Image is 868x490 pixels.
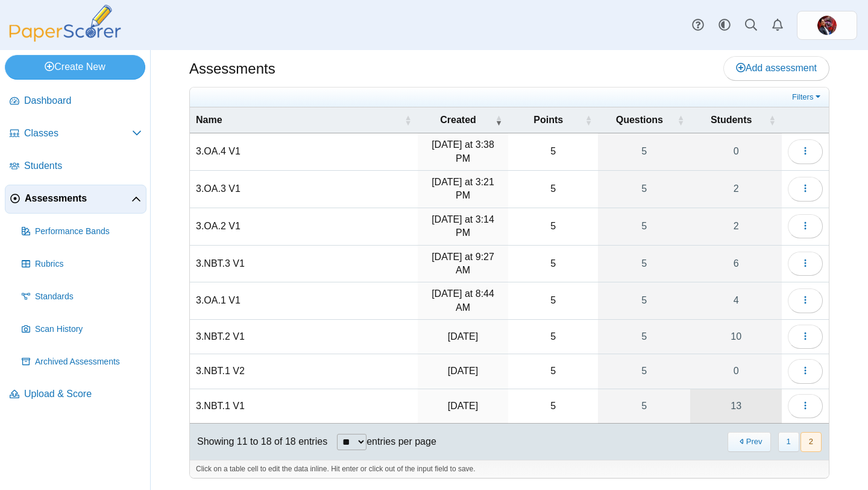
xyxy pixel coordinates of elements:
time: Oct 3, 2025 at 7:49 AM [448,366,478,376]
a: 10 [690,320,782,354]
a: 2 [690,171,782,208]
span: Points : Activate to sort [585,114,592,126]
a: 0 [690,133,782,170]
td: 5 [508,389,598,424]
a: 0 [690,354,782,388]
a: ps.yyrSfKExD6VWH9yo [797,11,857,40]
a: Performance Bands [17,217,146,246]
a: Standards [17,282,146,311]
span: Greg Mullen [817,16,837,35]
a: Scan History [17,315,146,344]
td: 5 [508,282,598,320]
td: 3.OA.4 V1 [190,133,418,171]
a: Filters [789,91,826,103]
a: 5 [598,208,690,245]
span: Upload & Score [24,387,142,401]
time: Oct 6, 2025 at 3:21 PM [432,177,494,200]
td: 5 [508,171,598,208]
a: 5 [598,320,690,354]
span: Dashboard [24,94,142,107]
span: Points [514,113,582,127]
td: 3.OA.1 V1 [190,282,418,320]
img: ps.yyrSfKExD6VWH9yo [817,16,837,35]
span: Performance Bands [35,226,142,238]
span: Classes [24,127,132,140]
td: 5 [508,354,598,389]
time: Oct 6, 2025 at 3:38 PM [432,139,494,163]
time: Oct 6, 2025 at 9:27 AM [432,252,494,275]
div: Click on a table cell to edit the data inline. Hit enter or click out of the input field to save. [190,460,829,478]
td: 3.NBT.1 V2 [190,354,418,389]
h1: Assessments [189,59,275,79]
a: 5 [598,389,690,423]
span: Created : Activate to remove sorting [495,114,502,126]
span: Add assessment [736,63,817,73]
div: Showing 11 to 18 of 18 entries [190,424,327,460]
a: Students [5,152,146,181]
a: 4 [690,282,782,319]
span: Created [424,113,492,127]
span: Rubrics [35,258,142,270]
button: 1 [778,432,799,452]
td: 3.NBT.3 V1 [190,246,418,283]
span: Students : Activate to sort [769,114,776,126]
td: 5 [508,246,598,283]
a: 13 [690,389,782,423]
a: 5 [598,133,690,170]
a: Assessments [5,185,146,214]
time: Oct 3, 2025 at 7:52 AM [448,331,478,342]
a: Create New [5,55,145,79]
a: Classes [5,119,146,148]
label: entries per page [366,436,436,447]
a: 2 [690,208,782,245]
button: Previous [728,432,770,452]
time: Oct 6, 2025 at 3:14 PM [432,214,494,238]
td: 5 [508,208,598,246]
a: 5 [598,171,690,208]
span: Questions : Activate to sort [677,114,684,126]
time: Oct 2, 2025 at 6:01 AM [448,401,478,411]
span: Students [24,159,142,173]
span: Questions [604,113,675,127]
td: 5 [508,133,598,171]
a: Dashboard [5,87,146,116]
a: 5 [598,354,690,388]
img: PaperScorer [5,5,125,42]
span: Students [696,113,766,127]
a: 5 [598,246,690,282]
td: 3.NBT.2 V1 [190,320,418,354]
span: Standards [35,291,142,303]
span: Scan History [35,323,142,336]
time: Oct 6, 2025 at 8:44 AM [432,288,494,312]
a: Alerts [764,12,791,39]
a: Rubrics [17,250,146,279]
td: 3.OA.3 V1 [190,171,418,208]
a: Upload & Score [5,380,146,409]
a: 5 [598,282,690,319]
nav: pagination [726,432,822,452]
span: Name [196,113,402,127]
td: 3.NBT.1 V1 [190,389,418,424]
a: 6 [690,246,782,282]
a: Archived Assessments [17,348,146,377]
span: Archived Assessments [35,356,142,368]
a: PaperScorer [5,33,125,43]
span: Name : Activate to sort [404,114,412,126]
button: 2 [800,432,822,452]
a: Add assessment [723,56,829,80]
td: 5 [508,320,598,354]
span: Assessments [25,192,131,205]
td: 3.OA.2 V1 [190,208,418,246]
